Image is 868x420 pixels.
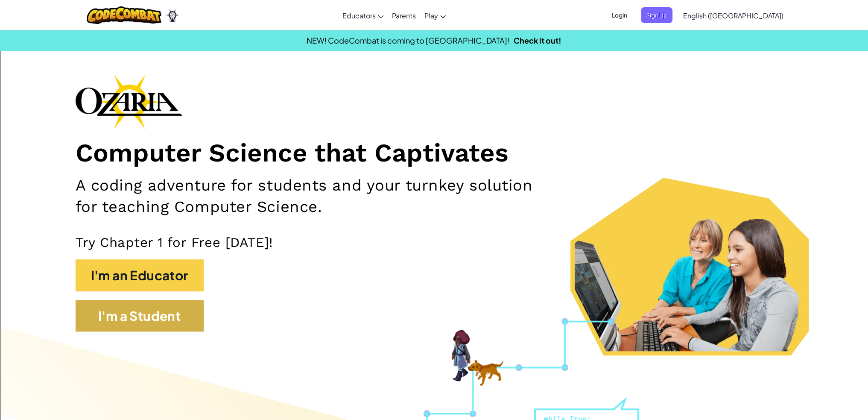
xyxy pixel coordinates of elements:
[607,7,632,23] button: Login
[514,35,561,45] a: Check it out!
[76,300,204,332] button: I'm a Student
[76,234,793,251] p: Try Chapter 1 for Free [DATE]!
[3,57,865,65] div: Move To ...
[424,11,438,20] span: Play
[76,175,556,217] h2: A coding adventure for students and your turnkey solution for teaching Computer Science.
[3,34,865,42] div: Options
[338,4,388,27] a: Educators
[307,35,509,45] span: NEW! CodeCombat is coming to [GEOGRAPHIC_DATA]!
[76,74,182,129] img: Ozaria branding logo
[388,4,420,27] a: Parents
[3,26,865,34] div: Delete
[87,6,161,24] img: CodeCombat logo
[342,11,376,20] span: Educators
[3,11,865,19] div: Sort New > Old
[679,4,788,27] a: English ([GEOGRAPHIC_DATA])
[3,50,865,57] div: Rename
[76,259,204,291] button: I'm an Educator
[76,138,793,169] h1: Computer Science that Captivates
[683,11,783,20] span: English ([GEOGRAPHIC_DATA])
[3,19,865,26] div: Move To ...
[3,3,865,11] div: Sort A > Z
[420,4,450,27] a: Play
[641,7,672,23] button: Sign Up
[166,9,179,22] img: Ozaria
[3,42,865,50] div: Sign out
